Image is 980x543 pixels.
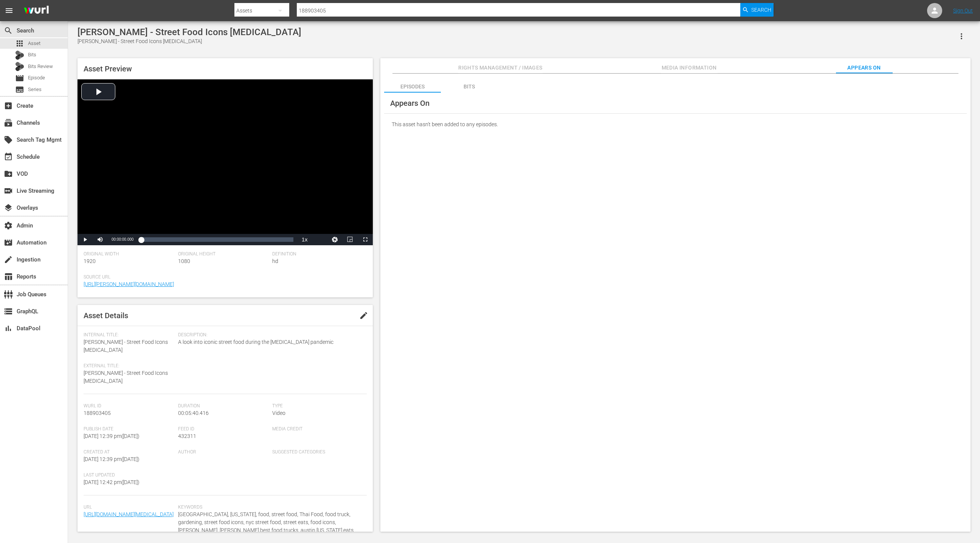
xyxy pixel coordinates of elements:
button: Episodes [384,77,441,93]
button: Mute [93,234,108,245]
div: This asset hasn't been added to any episodes. [384,114,967,135]
span: Asset Preview [84,64,132,73]
div: Bits [441,77,498,96]
span: Asset Details [84,311,128,320]
span: menu [5,6,14,15]
span: [DATE] 12:39 pm ( [DATE] ) [84,456,140,462]
span: Keywords [178,504,363,511]
div: Episodes [384,77,441,96]
span: Source Url [84,274,363,280]
span: A look into iconic street food during the [MEDICAL_DATA] pandemic [178,338,363,346]
span: Bits Review [28,63,53,70]
span: Original Width [84,251,174,257]
span: Duration [178,403,269,409]
span: Appears On [836,63,892,73]
div: Video Player [78,79,373,245]
span: Video [272,410,285,416]
span: Create [4,101,13,110]
span: edit [359,311,368,320]
span: Publish Date [84,426,174,432]
a: [URL][DOMAIN_NAME][MEDICAL_DATA] [84,511,174,517]
span: 1080 [178,258,190,264]
span: Episode [15,74,24,83]
span: [DATE] 12:39 pm ( [DATE] ) [84,433,140,439]
span: Type [272,403,363,409]
button: Jump To Time [327,234,343,245]
span: Channels [4,118,13,127]
span: Job Queues [4,290,13,299]
span: Description: [178,332,363,338]
div: Progress Bar [141,237,293,242]
span: VOD [4,169,13,178]
span: Asset [28,40,40,47]
span: Series [15,85,24,94]
div: Bits [15,51,24,60]
span: Series [28,86,42,93]
span: 00:00:00.000 [112,237,133,241]
span: hd [272,258,278,264]
button: Fullscreen [358,234,373,245]
span: Appears On [390,99,430,108]
span: Original Height [178,251,269,257]
img: ans4CAIJ8jUAAAAAAAAAAAAAAAAAAAAAAAAgQb4GAAAAAAAAAAAAAAAAAAAAAAAAJMjXAAAAAAAAAAAAAAAAAAAAAAAAgAT5G... [18,2,54,20]
span: External Title: [84,363,174,369]
span: Live Streaming [4,186,13,195]
button: Bits [441,77,498,93]
span: Wurl Id [84,403,174,409]
span: Search Tag Mgmt [4,135,13,144]
div: [PERSON_NAME] - Street Food Icons [MEDICAL_DATA] [78,37,301,45]
span: 1920 [84,258,96,264]
span: [DATE] 12:42 pm ( [DATE] ) [84,479,140,485]
button: edit [355,306,373,325]
span: Author [178,449,269,455]
span: Automation [4,238,13,247]
span: Search [4,26,13,35]
span: GraphQL [4,307,13,316]
button: Search [740,3,774,17]
span: DataPool [4,324,13,333]
span: Feed ID [178,426,269,432]
span: Bits [28,51,36,59]
span: [PERSON_NAME] - Street Food Icons [MEDICAL_DATA] [84,370,168,384]
a: [URL][PERSON_NAME][DOMAIN_NAME] [84,281,174,287]
span: [GEOGRAPHIC_DATA], [US_STATE], food, street food, Thai Food, food truck, gardening, street food i... [178,511,363,542]
span: Definition [272,251,363,257]
span: Asset [15,39,24,48]
button: Play [78,234,93,245]
span: Admin [4,221,13,230]
div: [PERSON_NAME] - Street Food Icons [MEDICAL_DATA] [78,27,301,37]
span: 432311 [178,433,196,439]
span: 00:05:40.416 [178,410,209,416]
span: Internal Title: [84,332,174,338]
span: Rights Management / Images [458,63,542,73]
span: Media Credit [272,426,363,432]
span: Reports [4,272,13,281]
div: Bits Review [15,62,24,71]
span: [PERSON_NAME] - Street Food Icons [MEDICAL_DATA] [84,339,168,353]
button: Picture-in-Picture [343,234,358,245]
span: Ingestion [4,255,13,264]
span: Search [751,3,771,17]
span: 188903405 [84,410,111,416]
a: Sign Out [953,8,973,14]
span: Media Information [661,63,718,73]
span: Created At [84,449,174,455]
span: Schedule [4,152,13,161]
button: Playback Rate [297,234,312,245]
span: Suggested Categories [272,449,363,455]
span: Last Updated [84,472,174,478]
span: Overlays [4,203,13,212]
span: Episode [28,74,45,82]
span: Url [84,504,174,511]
